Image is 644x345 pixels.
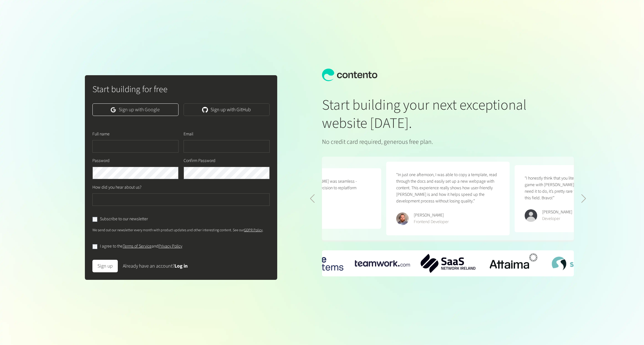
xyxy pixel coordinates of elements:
div: Next slide [581,194,586,203]
p: “In just one afternoon, I was able to copy a template, read through the docs and easily set up a ... [396,172,500,205]
label: I agree to the and [100,243,182,250]
img: Kevin Abatan [525,209,537,222]
a: Privacy Policy [158,243,182,249]
img: Attaima-Logo.png [486,250,541,276]
h2: Start building for free [92,83,270,96]
p: No credit card required, generous free plan. [322,137,532,147]
img: SkillsVista-Logo.png [552,257,607,270]
div: Developer [542,216,572,222]
label: Password [92,158,110,164]
a: Sign up with GitHub [184,103,270,116]
figure: 1 / 5 [386,162,510,235]
figure: 2 / 5 [515,165,638,232]
div: Frontend Developer [414,219,449,225]
img: SaaS-Network-Ireland-logo.png [420,254,475,273]
a: Terms of Service [123,243,152,249]
div: [PERSON_NAME] [414,212,449,219]
label: How did you hear about us? [92,184,142,191]
img: Erik Galiana Farell [396,212,409,225]
label: Subscribe to our newsletter [100,216,148,222]
label: Confirm Password [184,158,216,164]
div: 2 / 6 [420,254,475,273]
label: Email [184,131,193,138]
a: Log in [174,263,188,269]
div: Previous slide [309,194,315,203]
label: Full name [92,131,110,138]
a: Sign up with Google [92,103,179,116]
div: Already have an account? [123,262,188,270]
h1: Start building your next exceptional website [DATE]. [322,96,532,132]
a: GDPR Policy [244,227,262,233]
button: Sign up [92,260,118,272]
div: 1 / 6 [355,260,410,266]
div: 4 / 6 [552,257,607,270]
div: 3 / 6 [486,250,541,276]
p: We send out our newsletter every month with product updates and other interesting content. See our . [92,227,270,233]
img: teamwork-logo.png [355,260,410,266]
p: “I honestly think that you literally killed the "Headless CMS" game with [PERSON_NAME], it just d... [525,175,628,201]
div: [PERSON_NAME] [542,209,572,216]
